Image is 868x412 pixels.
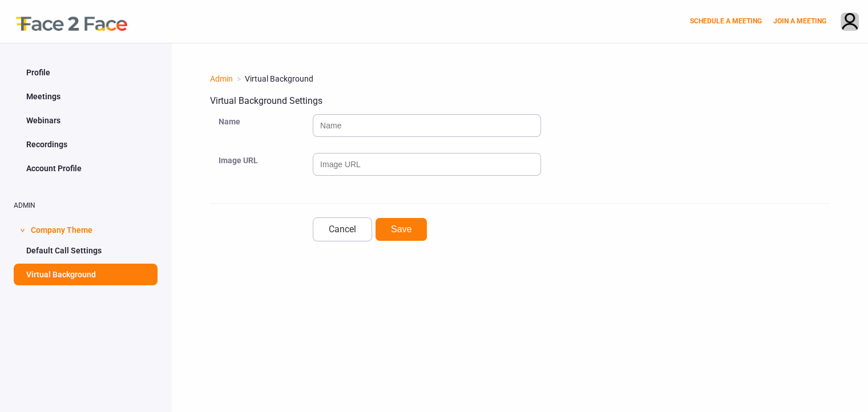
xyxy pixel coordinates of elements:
a: Admin [210,74,233,83]
a: Profile [14,62,158,83]
a: Meetings [14,86,158,107]
span: > [17,228,28,232]
span: Virtual Background [245,74,313,83]
a: Account Profile [14,157,158,179]
div: Image URL [210,151,313,189]
img: avatar.710606db.png [841,13,858,32]
h2: ADMIN [14,202,158,209]
a: Default Call Settings [14,240,158,261]
span: Company Theme [31,218,92,240]
a: Cancel [313,217,372,241]
span: > [233,74,245,83]
a: SCHEDULE A MEETING [690,17,762,25]
a: Webinars [14,110,158,131]
button: Save [375,217,427,241]
a: Virtual Background [14,264,158,285]
input: Image URL [313,153,541,176]
h3: Virtual Background Settings [210,96,829,106]
div: Name [210,112,313,151]
a: Recordings [14,134,158,155]
input: Name [313,114,541,137]
a: JOIN A MEETING [773,17,826,25]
